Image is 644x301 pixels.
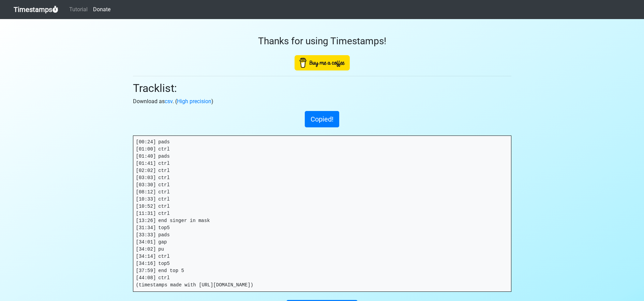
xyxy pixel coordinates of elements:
img: Buy Me A Coffee [295,55,350,70]
h3: Thanks for using Timestamps! [133,35,511,47]
iframe: Drift Widget Chat Controller [610,267,636,293]
h2: Tracklist: [133,82,511,95]
a: Timestamps [14,3,58,16]
p: Download as . ( ) [133,97,511,106]
a: High precision [177,98,211,105]
a: csv [165,98,173,105]
pre: [00:24] pads [01:00] ctrl [01:40] pads [01:41] ctrl [02:02] ctrl [03:03] ctrl [03:30] ctrl [08:12... [133,136,511,291]
a: Tutorial [66,3,90,16]
a: Donate [90,3,113,16]
button: Copied! [305,111,339,127]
